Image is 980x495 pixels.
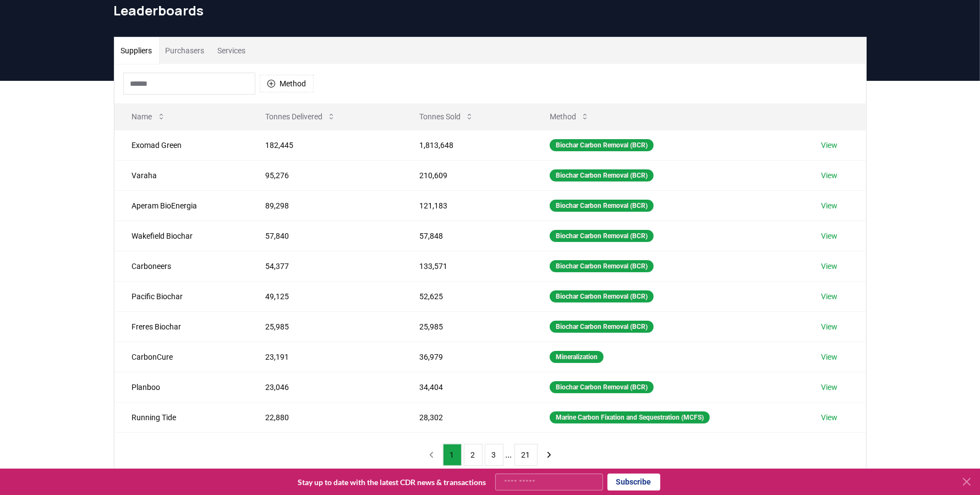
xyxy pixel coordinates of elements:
a: View [821,382,837,393]
button: Services [211,37,253,64]
div: Biochar Carbon Removal (BCR) [550,260,654,272]
td: 133,571 [402,251,532,281]
td: 1,813,648 [402,130,532,160]
td: Freres Biochar [114,311,248,342]
a: View [821,261,837,272]
td: 36,979 [402,342,532,372]
div: Biochar Carbon Removal (BCR) [550,139,654,151]
td: Aperam BioEnergia [114,190,248,221]
td: 89,298 [248,190,401,221]
div: Marine Carbon Fixation and Sequestration (MCFS) [550,411,710,424]
td: 25,985 [248,311,401,342]
td: 54,377 [248,251,401,281]
button: 3 [485,444,503,466]
div: Biochar Carbon Removal (BCR) [550,381,654,393]
td: 182,445 [248,130,401,160]
button: next page [540,444,559,466]
td: Pacific Biochar [114,281,248,311]
td: 49,125 [248,281,401,311]
div: Biochar Carbon Removal (BCR) [550,169,654,182]
td: 95,276 [248,160,401,190]
td: Carboneers [114,251,248,281]
a: View [821,230,837,241]
button: Suppliers [114,37,159,64]
td: 23,046 [248,372,401,402]
a: View [821,140,837,151]
td: Wakefield Biochar [114,221,248,251]
a: View [821,291,837,302]
div: Biochar Carbon Removal (BCR) [550,230,654,242]
a: View [821,321,837,332]
td: 57,840 [248,221,401,251]
a: View [821,200,837,211]
td: 121,183 [402,190,532,221]
button: Method [260,75,314,92]
td: 52,625 [402,281,532,311]
td: 210,609 [402,160,532,190]
td: CarbonCure [114,342,248,372]
td: 34,404 [402,372,532,402]
button: Tonnes Delivered [256,106,344,128]
div: Biochar Carbon Removal (BCR) [550,200,654,212]
td: Exomad Green [114,130,248,160]
td: 23,191 [248,342,401,372]
td: 28,302 [402,402,532,432]
h1: Leaderboards [114,2,867,19]
button: Tonnes Sold [410,106,483,128]
a: View [821,412,837,423]
button: Purchasers [159,37,211,64]
td: Running Tide [114,402,248,432]
div: Mineralization [550,351,604,363]
div: Biochar Carbon Removal (BCR) [550,290,654,302]
button: 2 [464,444,483,466]
td: Varaha [114,160,248,190]
td: 25,985 [402,311,532,342]
li: ... [506,448,512,461]
td: 57,848 [402,221,532,251]
div: Biochar Carbon Removal (BCR) [550,321,654,333]
a: View [821,170,837,181]
td: 22,880 [248,402,401,432]
a: View [821,351,837,362]
button: Method [541,106,598,128]
button: Name [123,106,174,128]
td: Planboo [114,372,248,402]
button: 21 [514,444,538,466]
button: 1 [443,444,462,466]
